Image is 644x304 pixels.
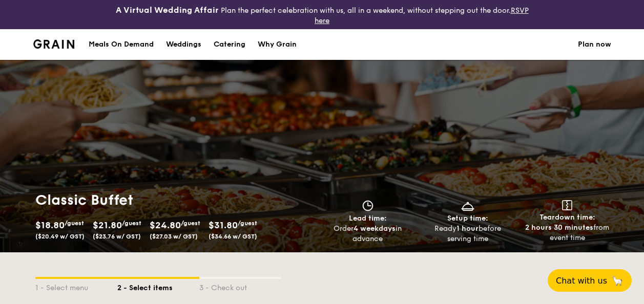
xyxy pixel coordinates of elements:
img: icon-clock.2db775ea.svg [360,200,376,211]
span: /guest [65,220,84,227]
div: Order in advance [322,224,414,244]
a: Logotype [33,39,75,49]
span: Lead time: [349,214,387,223]
h1: Classic Buffet [35,191,318,209]
strong: 4 weekdays [354,224,396,233]
span: /guest [122,220,141,227]
a: Weddings [160,29,207,60]
h4: A Virtual Wedding Affair [116,4,219,16]
span: ($34.66 w/ GST) [209,233,257,240]
span: /guest [181,220,200,227]
div: Plan the perfect celebration with us, all in a weekend, without stepping out the door. [108,4,537,25]
img: icon-teardown.65201eee.svg [562,200,572,210]
div: Weddings [166,29,201,60]
strong: 1 hour [456,224,479,233]
div: 2 - Select items [117,279,199,293]
div: Why Grain [258,29,297,60]
button: Chat with us🦙 [548,269,632,292]
div: Meals On Demand [89,29,154,60]
span: ($20.49 w/ GST) [35,233,85,240]
img: icon-dish.430c3a2e.svg [460,200,475,211]
span: Setup time: [447,214,488,223]
span: 🦙 [611,275,624,287]
span: $18.80 [35,220,65,231]
span: Chat with us [556,276,607,286]
strong: 2 hours 30 minutes [525,223,593,232]
span: ($27.03 w/ GST) [150,233,198,240]
div: Ready before serving time [422,224,513,244]
div: 1 - Select menu [35,279,117,293]
a: Why Grain [252,29,303,60]
span: $31.80 [209,220,238,231]
a: Plan now [578,29,611,60]
div: from event time [522,223,613,243]
span: $21.80 [93,220,122,231]
a: Meals On Demand [82,29,160,60]
span: /guest [238,220,257,227]
span: Teardown time: [539,213,595,222]
img: Grain [33,39,75,49]
div: Catering [214,29,245,60]
div: 3 - Check out [199,279,281,293]
span: $24.80 [150,220,181,231]
span: ($23.76 w/ GST) [93,233,141,240]
a: Catering [207,29,252,60]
